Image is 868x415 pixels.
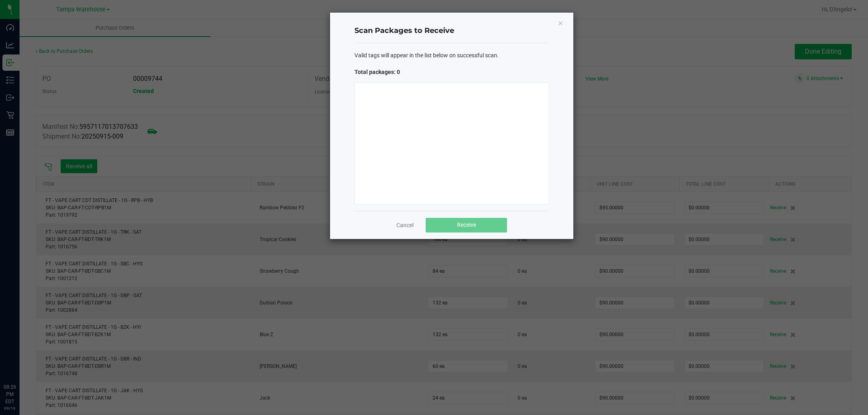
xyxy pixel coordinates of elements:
iframe: Resource center [8,350,33,374]
span: Valid tags will appear in the list below on successful scan. [354,51,499,60]
span: Total packages: 0 [354,68,452,76]
button: Close [558,18,563,28]
button: Receive [426,218,507,232]
a: Cancel [396,221,413,229]
h4: Scan Packages to Receive [354,26,549,36]
iframe: Resource center unread badge [24,349,34,359]
span: Receive [457,222,476,228]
